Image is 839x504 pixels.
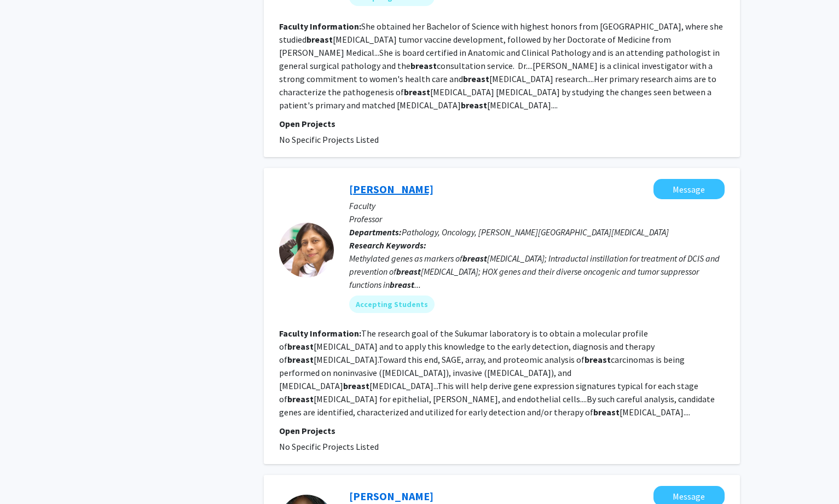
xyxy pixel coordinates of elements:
[306,34,333,45] b: breast
[402,227,669,237] span: Pathology, Oncology, [PERSON_NAME][GEOGRAPHIC_DATA][MEDICAL_DATA]
[343,380,369,391] b: breast
[349,182,433,196] a: [PERSON_NAME]
[279,134,379,145] span: No Specific Projects Listed
[279,21,361,32] b: Faculty Information:
[349,296,435,313] mat-chip: Accepting Students
[279,117,725,130] p: Open Projects
[349,212,725,225] p: Professor
[593,407,620,418] b: breast
[349,240,426,251] b: Research Keywords:
[349,227,402,237] b: Departments:
[287,354,314,365] b: breast
[349,252,725,291] div: Methylated genes as markers of [MEDICAL_DATA]; Intraductal instillation for treatment of DCIS and...
[653,179,725,199] button: Message Sara Sukumar
[585,354,611,365] b: breast
[410,60,437,71] b: breast
[404,86,430,97] b: breast
[279,424,725,437] p: Open Projects
[279,328,361,339] b: Faculty Information:
[461,100,487,111] b: breast
[279,21,723,111] fg-read-more: She obtained her Bachelor of Science with highest honors from [GEOGRAPHIC_DATA], where she studie...
[463,73,489,84] b: breast
[287,341,314,352] b: breast
[287,393,314,404] b: breast
[8,455,47,496] iframe: Chat
[462,253,487,264] b: breast
[349,199,725,212] p: Faculty
[349,489,433,503] a: [PERSON_NAME]
[279,441,379,452] span: No Specific Projects Listed
[396,266,421,277] b: breast
[279,328,715,418] fg-read-more: The research goal of the Sukumar laboratory is to obtain a molecular profile of [MEDICAL_DATA] an...
[390,279,414,290] b: breast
